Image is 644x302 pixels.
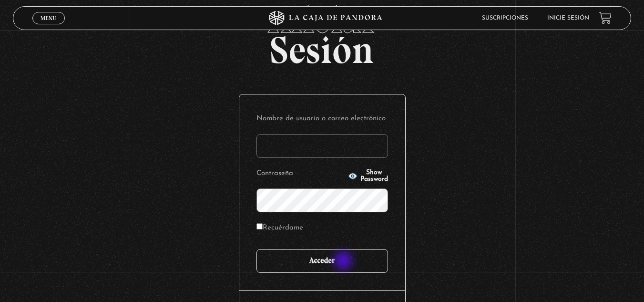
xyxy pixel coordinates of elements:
[13,0,631,39] span: Iniciar
[13,0,631,62] h2: Sesión
[256,249,388,273] input: Acceder
[360,169,388,183] span: Show Password
[37,23,60,30] span: Cerrar
[256,112,388,126] label: Nombre de usuario o correo electrónico
[599,11,612,24] a: View your shopping cart
[256,223,263,229] input: Recuérdame
[547,15,589,21] a: Inicie sesión
[41,15,56,21] span: Menu
[482,15,528,21] a: Suscripciones
[256,167,345,181] label: Contraseña
[348,169,388,183] button: Show Password
[256,221,303,236] label: Recuérdame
